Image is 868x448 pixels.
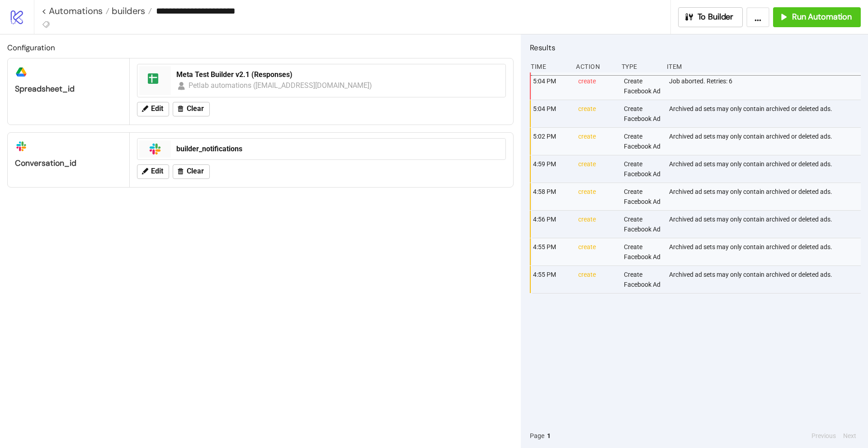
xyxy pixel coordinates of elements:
div: Archived ad sets may only contain archived or deleted ads. [668,238,863,265]
div: Archived ad sets may only contain archived or deleted ads. [668,100,863,127]
a: < Automations [42,6,109,15]
div: spreadsheet_id [15,84,122,94]
div: Create Facebook Ad [623,266,662,293]
div: Archived ad sets may only contain archived or deleted ads. [668,211,863,238]
div: Archived ad sets may only contain archived or deleted ads. [668,183,863,210]
div: 4:55 PM [532,266,571,293]
div: 4:58 PM [532,183,571,210]
button: ... [746,7,769,27]
div: Archived ad sets may only contain archived or deleted ads. [668,266,863,293]
span: To Builder [698,12,734,22]
button: Next [840,431,859,441]
span: Page [530,431,544,441]
div: Archived ad sets may only contain archived or deleted ads. [668,128,863,155]
div: 4:56 PM [532,211,571,238]
div: Petlab automations ([EMAIL_ADDRESS][DOMAIN_NAME]) [189,80,373,91]
a: builders [109,6,152,15]
span: Edit [151,105,163,113]
span: Clear [187,105,204,113]
div: Item [666,58,861,75]
button: To Builder [678,7,743,27]
div: create [577,100,616,127]
span: Run Automation [792,12,852,22]
button: Previous [809,431,839,441]
div: create [577,155,616,183]
div: Create Facebook Ad [623,72,662,100]
button: Run Automation [773,7,861,27]
div: Type [621,58,660,75]
div: Job aborted. Retries: 6 [668,72,863,100]
h2: Results [530,42,861,53]
div: Archived ad sets may only contain archived or deleted ads. [668,155,863,183]
div: create [577,211,616,238]
div: conversation_id [15,158,122,169]
div: 4:59 PM [532,155,571,183]
span: Clear [187,167,204,175]
div: 4:55 PM [532,238,571,265]
div: Action [575,58,614,75]
button: Edit [137,164,169,179]
div: Create Facebook Ad [623,183,662,210]
span: builders [109,5,145,17]
div: Time [530,58,569,75]
h2: Configuration [7,42,514,53]
div: builder_notifications [176,144,500,154]
div: create [577,266,616,293]
span: Edit [151,167,163,175]
button: 1 [544,431,553,441]
div: Create Facebook Ad [623,128,662,155]
div: Create Facebook Ad [623,211,662,238]
div: 5:04 PM [532,100,571,127]
div: Create Facebook Ad [623,155,662,183]
div: 5:04 PM [532,72,571,100]
div: Meta Test Builder v2.1 (Responses) [176,70,500,80]
div: create [577,72,616,100]
div: 5:02 PM [532,128,571,155]
button: Edit [137,102,169,116]
div: Create Facebook Ad [623,100,662,127]
div: Create Facebook Ad [623,238,662,265]
div: create [577,128,616,155]
div: create [577,183,616,210]
button: Clear [173,164,210,179]
button: Clear [173,102,210,116]
div: create [577,238,616,265]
